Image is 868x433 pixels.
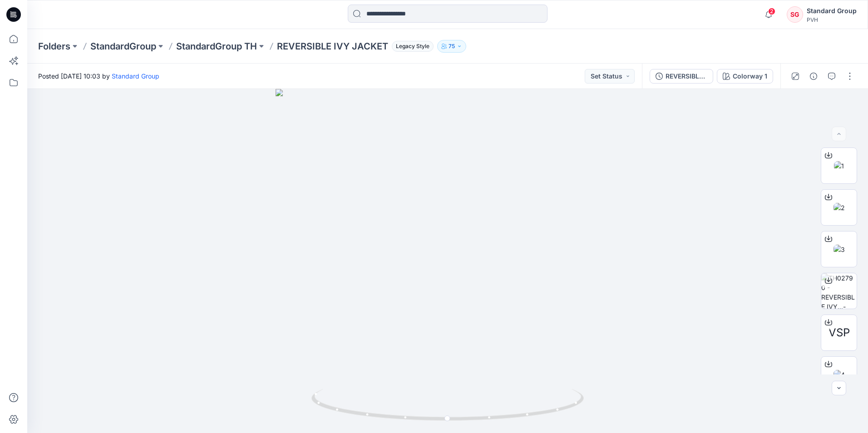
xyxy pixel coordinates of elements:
p: 75 [449,41,455,51]
a: Standard Group [112,72,159,80]
span: Legacy Style [392,41,434,52]
span: VSP [829,325,850,341]
div: SG [787,6,803,23]
img: 4 [833,370,845,379]
img: 2 [833,203,845,212]
button: Legacy Style [388,40,434,53]
img: TH02790 - REVERSIBLE IVY...-TH02790 - REVERSIBLE IVY JACKET - 78J2663 ... [821,273,857,309]
div: PVH [807,16,857,23]
div: Standard Group [807,5,857,16]
div: Colorway 1 [733,71,767,81]
button: Colorway 1 [717,69,773,84]
img: 1 [834,161,844,171]
a: Folders [38,40,70,53]
div: REVERSIBLE IVY JACKET [666,71,707,81]
button: 75 [437,40,466,53]
span: Posted [DATE] 10:03 by [38,71,159,81]
a: StandardGroup [90,40,156,53]
p: REVERSIBLE IVY JACKET [277,40,388,53]
button: REVERSIBLE IVY JACKET [650,69,713,84]
img: 3 [833,245,845,254]
span: 2 [768,8,775,15]
a: StandardGroup TH [176,40,257,53]
button: Details [806,69,821,84]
